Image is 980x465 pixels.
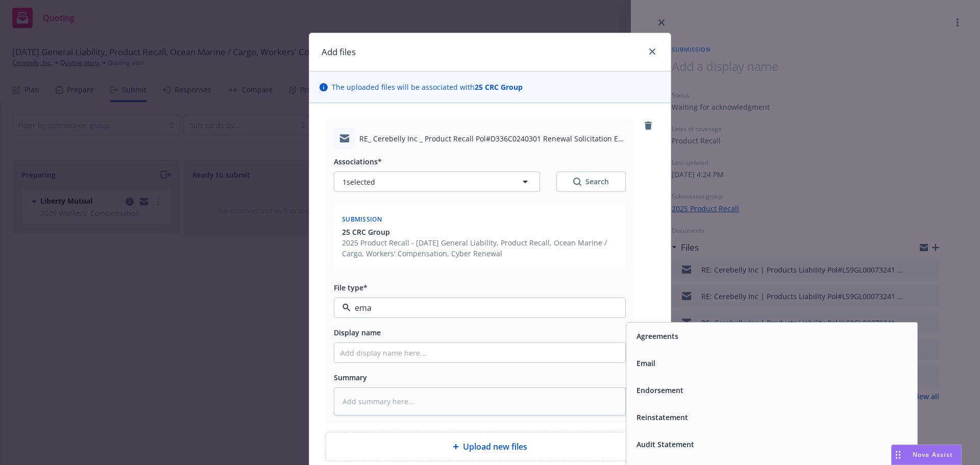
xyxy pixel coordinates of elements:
[636,385,683,396] button: Endorsement
[891,445,962,465] button: Nova Assist
[636,331,678,341] button: Agreements
[892,445,904,464] div: Drag to move
[913,450,953,459] span: Nova Assist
